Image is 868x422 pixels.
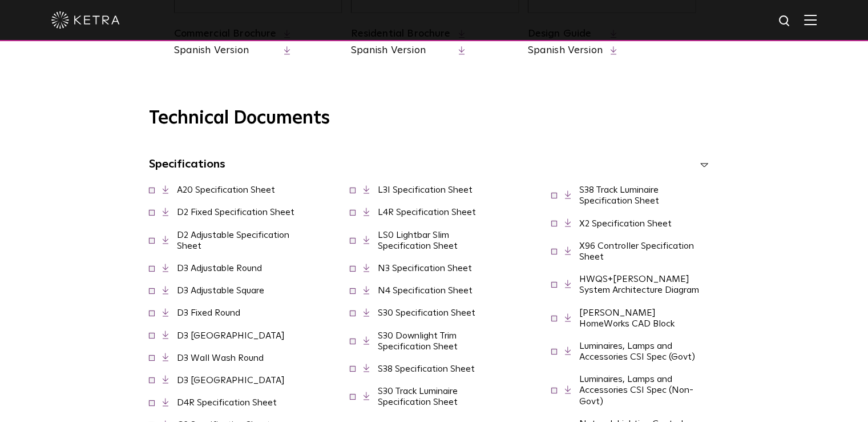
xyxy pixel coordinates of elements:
a: D3 Adjustable Square [177,286,264,295]
a: D3 [GEOGRAPHIC_DATA] [177,376,285,385]
a: Spanish Version [174,43,277,58]
h3: Technical Documents [149,108,720,129]
a: Luminaires, Lamps and Accessories CSI Spec (Govt) [579,341,695,361]
a: D3 Adjustable Round [177,264,262,273]
a: S30 Downlight Trim Specification Sheet [378,331,458,351]
span: Specifications [149,158,225,170]
a: N3 Specification Sheet [378,264,472,273]
img: ketra-logo-2019-white [51,11,120,29]
a: L4R Specification Sheet [378,208,476,217]
img: Hamburger%20Nav.svg [804,14,817,25]
a: D2 Fixed Specification Sheet [177,208,294,217]
a: X96 Controller Specification Sheet [579,241,694,261]
a: S38 Track Luminaire Specification Sheet [579,185,659,205]
a: S30 Track Luminaire Specification Sheet [378,387,458,407]
img: search icon [778,14,792,29]
a: X2 Specification Sheet [579,219,672,228]
a: D2 Adjustable Specification Sheet [177,230,289,250]
a: A20 Specification Sheet [177,185,275,194]
a: [PERSON_NAME] HomeWorks CAD Block [579,308,675,328]
a: D3 Wall Wash Round [177,353,264,363]
a: L3I Specification Sheet [378,185,473,194]
a: S38 Specification Sheet [378,364,475,373]
a: D3 [GEOGRAPHIC_DATA] [177,331,285,340]
a: HWQS+[PERSON_NAME] System Architecture Diagram [579,274,699,294]
a: S30 Specification Sheet [378,308,475,317]
a: Luminaires, Lamps and Accessories CSI Spec (Non-Govt) [579,375,693,405]
a: D3 Fixed Round [177,308,240,317]
a: Spanish Version [528,43,603,58]
a: D4R Specification Sheet [177,398,277,407]
a: Spanish Version [351,43,451,58]
a: LS0 Lightbar Slim Specification Sheet [378,230,458,250]
a: N4 Specification Sheet [378,286,473,295]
